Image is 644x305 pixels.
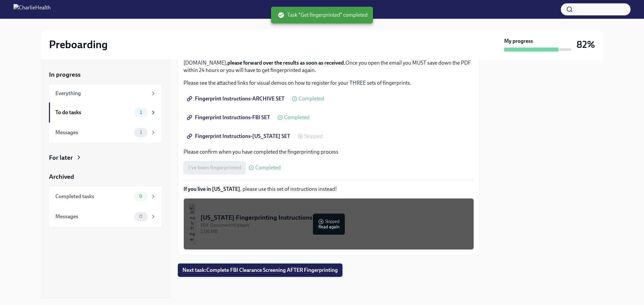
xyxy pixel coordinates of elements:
[182,267,338,274] span: Next task : Complete FBI Clearance Screening AFTER Fingerprinting
[188,114,270,121] span: Fingerprint Instructions-FBI SET
[49,70,162,79] a: In progress
[504,37,533,45] strong: My progress
[183,79,474,87] p: Please see the attached links for visual demos on how to register for your THREE sets of fingerpr...
[49,102,162,123] a: To do tasks1
[49,123,162,143] a: Messages1
[304,134,323,139] span: Skipped
[188,95,284,102] span: Fingerprint Instructions-ARCHIVE SET
[183,198,474,250] button: [US_STATE] Fingerprinting InstructionsPDF Document•8 pages1.06 MBSkippedRead again
[227,60,345,66] strong: please forward over the results as soon as received.
[183,92,289,105] a: Fingerprint Instructions-ARCHIVE SET
[49,186,162,207] a: Completed tasks9
[201,222,468,228] div: PDF Document • 8 pages
[136,110,146,115] span: 1
[49,153,162,162] a: For later
[135,194,146,199] span: 9
[49,153,73,162] div: For later
[55,90,148,97] div: Everything
[55,193,131,200] div: Completed tasks
[55,129,131,136] div: Messages
[299,96,324,101] span: Completed
[255,165,281,170] span: Completed
[49,38,108,51] h2: Preboarding
[183,186,240,192] strong: If you live in [US_STATE]
[183,130,295,143] a: Fingerprint Instructions-[US_STATE] SET
[13,4,51,15] img: CharlieHealth
[183,52,474,74] p: Please note: Once printed, You will receive the FBI results directly to your personal email from ...
[201,213,468,222] div: [US_STATE] Fingerprinting Instructions
[49,84,162,102] a: Everything
[49,207,162,227] a: Messages0
[278,11,368,19] span: Task "Get fingerprinted" completed
[136,130,146,135] span: 1
[183,148,474,156] p: Please confirm when you have completed the fingerprinting process
[55,213,131,220] div: Messages
[201,228,468,235] div: 1.06 MB
[577,39,595,51] h3: 82%
[183,111,275,124] a: Fingerprint Instructions-FBI SET
[189,204,195,244] img: Illinois Fingerprinting Instructions
[188,133,290,140] span: Fingerprint Instructions-[US_STATE] SET
[183,185,474,193] p: , please use this set of instructions instead!
[178,263,342,277] button: Next task:Complete FBI Clearance Screening AFTER Fingerprinting
[49,172,162,181] a: Archived
[55,109,131,116] div: To do tasks
[135,214,147,219] span: 0
[284,115,310,120] span: Completed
